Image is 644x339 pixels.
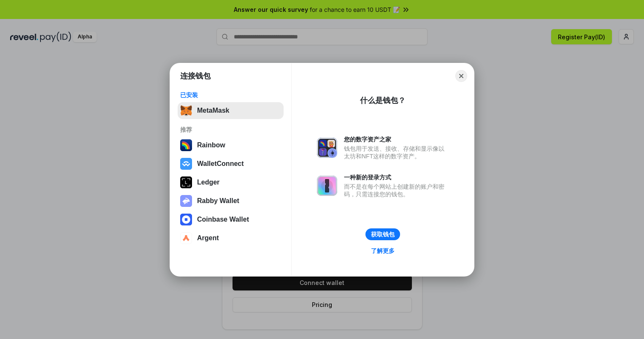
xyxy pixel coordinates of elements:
h1: 连接钱包 [180,71,211,81]
div: 推荐 [180,126,281,133]
div: 了解更多 [371,247,395,255]
img: svg+xml,%3Csvg%20xmlns%3D%22http%3A%2F%2Fwww.w3.org%2F2000%2Fsvg%22%20fill%3D%22none%22%20viewBox... [180,195,192,207]
img: svg+xml,%3Csvg%20xmlns%3D%22http%3A%2F%2Fwww.w3.org%2F2000%2Fsvg%22%20fill%3D%22none%22%20viewBox... [317,176,337,196]
div: Rabby Wallet [197,197,239,205]
div: Coinbase Wallet [197,216,249,223]
div: 而不是在每个网站上创建新的账户和密码，只需连接您的钱包。 [344,183,449,198]
div: 您的数字资产之家 [344,136,449,143]
button: Rabby Wallet [178,193,284,209]
img: svg+xml,%3Csvg%20width%3D%2228%22%20height%3D%2228%22%20viewBox%3D%220%200%2028%2028%22%20fill%3D... [180,214,192,225]
button: Close [455,70,467,82]
div: Argent [197,234,219,242]
div: 已安装 [180,91,281,99]
img: svg+xml,%3Csvg%20width%3D%2228%22%20height%3D%2228%22%20viewBox%3D%220%200%2028%2028%22%20fill%3D... [180,158,192,170]
div: 一种新的登录方式 [344,174,449,181]
button: Coinbase Wallet [178,211,284,228]
div: 什么是钱包？ [360,95,406,106]
button: Rainbow [178,137,284,154]
div: Rainbow [197,141,225,149]
button: WalletConnect [178,155,284,172]
div: MetaMask [197,107,229,114]
img: svg+xml,%3Csvg%20xmlns%3D%22http%3A%2F%2Fwww.w3.org%2F2000%2Fsvg%22%20width%3D%2228%22%20height%3... [180,176,192,188]
button: Argent [178,230,284,247]
img: svg+xml,%3Csvg%20width%3D%2228%22%20height%3D%2228%22%20viewBox%3D%220%200%2028%2028%22%20fill%3D... [180,232,192,244]
img: svg+xml,%3Csvg%20fill%3D%22none%22%20height%3D%2233%22%20viewBox%3D%220%200%2035%2033%22%20width%... [180,105,192,117]
button: 获取钱包 [365,228,400,240]
div: 获取钱包 [371,231,395,238]
img: svg+xml,%3Csvg%20width%3D%22120%22%20height%3D%22120%22%20viewBox%3D%220%200%20120%20120%22%20fil... [180,139,192,151]
div: 钱包用于发送、接收、存储和显示像以太坊和NFT这样的数字资产。 [344,145,449,160]
div: Ledger [197,179,219,186]
button: MetaMask [178,102,284,119]
img: svg+xml,%3Csvg%20xmlns%3D%22http%3A%2F%2Fwww.w3.org%2F2000%2Fsvg%22%20fill%3D%22none%22%20viewBox... [317,138,337,158]
a: 了解更多 [366,245,400,256]
button: Ledger [178,174,284,191]
div: WalletConnect [197,160,244,168]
